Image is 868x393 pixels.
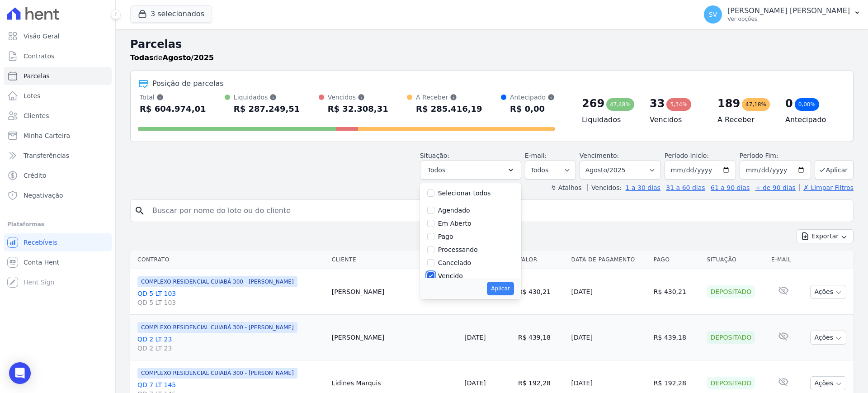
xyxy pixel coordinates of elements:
[130,53,154,62] strong: Todas
[130,52,214,63] p: de
[416,102,482,116] div: R$ 285.416,19
[140,93,206,102] div: Total
[650,269,703,315] td: R$ 430,21
[438,233,453,240] label: Pago
[24,52,54,61] span: Contratos
[582,114,635,125] h4: Liquidados
[137,289,325,307] a: QD 5 LT 103QD 5 LT 103
[24,258,59,267] span: Conta Hent
[4,166,112,185] a: Crédito
[4,253,112,271] a: Conta Hent
[487,282,514,295] button: Aplicar
[707,331,755,344] div: Depositado
[420,152,449,159] label: Situação:
[24,191,63,200] span: Negativação
[4,127,112,145] a: Minha Carteira
[666,98,691,111] div: 5,34%
[785,96,793,111] div: 0
[582,96,604,111] div: 269
[810,376,846,390] button: Ações
[666,184,705,191] a: 31 a 60 dias
[140,102,206,116] div: R$ 604.974,01
[799,184,854,191] a: ✗ Limpar Filtros
[514,315,568,360] td: R$ 439,18
[328,315,461,360] td: [PERSON_NAME]
[4,233,112,251] a: Recebíveis
[795,98,819,111] div: 0,00%
[7,219,108,230] div: Plataformas
[4,147,112,165] a: Transferências
[24,32,60,41] span: Visão Geral
[152,78,224,89] div: Posição de parcelas
[703,251,768,269] th: Situação
[464,379,486,387] a: [DATE]
[797,229,854,243] button: Exportar
[328,251,461,269] th: Cliente
[438,189,491,197] label: Selecionar todos
[438,259,471,266] label: Cancelado
[587,184,622,191] label: Vencidos:
[24,151,69,160] span: Transferências
[24,71,50,80] span: Parcelas
[768,251,799,269] th: E-mail
[464,334,486,341] a: [DATE]
[514,269,568,315] td: R$ 430,21
[438,207,470,214] label: Agendado
[650,96,665,111] div: 33
[130,5,212,23] button: 3 selecionados
[163,53,214,62] strong: Agosto/2025
[755,184,796,191] a: + de 90 dias
[727,6,850,15] p: [PERSON_NAME] [PERSON_NAME]
[4,47,112,65] a: Contratos
[137,335,325,353] a: QD 2 LT 23QD 2 LT 23
[626,184,660,191] a: 1 a 30 dias
[568,251,650,269] th: Data de Pagamento
[137,322,297,333] span: COMPLEXO RESIDENCIAL CUIABÁ 300 - [PERSON_NAME]
[438,272,463,279] label: Vencido
[438,220,472,227] label: Em Aberto
[697,2,868,27] button: SV [PERSON_NAME] [PERSON_NAME] Ver opções
[147,202,849,220] input: Buscar por nome do lote ou do cliente
[420,161,521,180] button: Todos
[137,276,297,287] span: COMPLEXO RESIDENCIAL CUIABÁ 300 - [PERSON_NAME]
[580,152,619,159] label: Vencimento:
[416,93,482,102] div: A Receber
[4,87,112,105] a: Lotes
[785,114,839,125] h4: Antecipado
[650,251,703,269] th: Pago
[650,114,703,125] h4: Vencidos
[551,184,581,191] label: ↯ Atalhos
[328,269,461,315] td: [PERSON_NAME]
[24,171,47,180] span: Crédito
[510,93,555,102] div: Antecipado
[137,368,297,379] span: COMPLEXO RESIDENCIAL CUIABÁ 300 - [PERSON_NAME]
[707,377,755,389] div: Depositado
[568,315,650,360] td: [DATE]
[810,331,846,345] button: Ações
[328,93,388,102] div: Vencidos
[717,96,740,111] div: 189
[4,107,112,125] a: Clientes
[130,251,328,269] th: Contrato
[24,111,49,120] span: Clientes
[740,151,811,161] label: Período Fim:
[709,11,717,18] span: SV
[328,102,388,116] div: R$ 32.308,31
[234,102,300,116] div: R$ 287.249,51
[438,246,478,253] label: Processando
[4,27,112,45] a: Visão Geral
[525,152,547,159] label: E-mail:
[665,152,709,159] label: Período Inicío:
[606,98,634,111] div: 47,48%
[137,298,325,307] span: QD 5 LT 103
[711,184,750,191] a: 61 a 90 dias
[568,269,650,315] td: [DATE]
[742,98,770,111] div: 47,18%
[9,362,31,384] div: Open Intercom Messenger
[24,91,41,100] span: Lotes
[137,344,325,353] span: QD 2 LT 23
[130,36,854,52] h2: Parcelas
[24,131,70,140] span: Minha Carteira
[234,93,300,102] div: Liquidados
[428,165,445,175] span: Todos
